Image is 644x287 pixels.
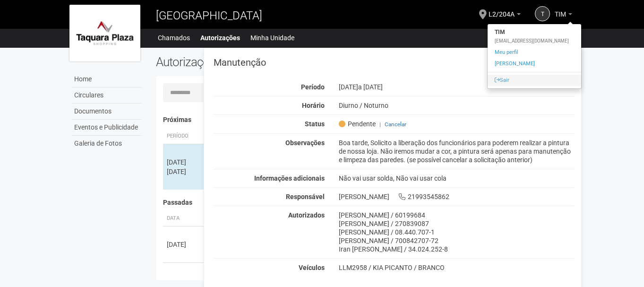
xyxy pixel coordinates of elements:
[163,211,206,226] th: Data
[286,193,325,200] strong: Responsável
[305,120,325,128] strong: Status
[332,101,582,110] div: Diurno / Noturno
[214,58,574,67] h3: Manutenção
[200,31,240,44] a: Autorizações
[555,1,566,18] span: TIM
[299,264,325,271] strong: Veículos
[156,9,262,22] span: [GEOGRAPHIC_DATA]
[167,240,202,249] div: [DATE]
[332,192,582,201] div: [PERSON_NAME] 21993545862
[288,211,325,219] strong: Autorizados
[339,211,575,219] div: [PERSON_NAME] / 60199684
[163,129,206,144] th: Período
[158,31,190,44] a: Chamados
[167,167,202,176] div: [DATE]
[69,5,140,61] img: logo.jpg
[332,83,582,91] div: [DATE]
[254,174,325,182] strong: Informações adicionais
[488,26,581,38] strong: TIM
[302,102,325,109] strong: Horário
[339,228,575,236] div: [PERSON_NAME] / 08.440.707-1
[488,75,581,86] a: Sair
[339,263,575,272] div: LLM2958 / KIA PICANTO / BRANCO
[488,38,581,44] div: [EMAIL_ADDRESS][DOMAIN_NAME]
[339,245,575,253] div: Iran [PERSON_NAME] / 34.024.252-8
[489,12,521,19] a: L2/204A
[489,1,515,18] span: L2/204A
[535,6,550,21] a: T
[72,87,142,104] a: Circulares
[163,199,568,206] h4: Passadas
[379,121,381,128] span: |
[339,219,575,228] div: [PERSON_NAME] / 270839087
[72,104,142,120] a: Documentos
[332,174,582,183] div: Não vai usar solda, Não vai usar cola
[167,157,202,167] div: [DATE]
[285,139,325,147] strong: Observações
[72,120,142,136] a: Eventos e Publicidade
[488,47,581,58] a: Meu perfil
[339,120,376,128] span: Pendente
[339,236,575,245] div: [PERSON_NAME] / 700842707-72
[332,139,582,164] div: Boa tarde, Solicito a liberação dos funcionários para poderem realizar a pintura de nossa loja. N...
[301,83,325,91] strong: Período
[555,12,572,19] a: TIM
[72,136,142,151] a: Galeria de Fotos
[156,55,358,69] h2: Autorizações
[358,83,383,91] span: a [DATE]
[488,58,581,70] a: [PERSON_NAME]
[385,121,406,128] a: Cancelar
[163,116,568,123] h4: Próximas
[250,31,294,44] a: Minha Unidade
[72,71,142,87] a: Home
